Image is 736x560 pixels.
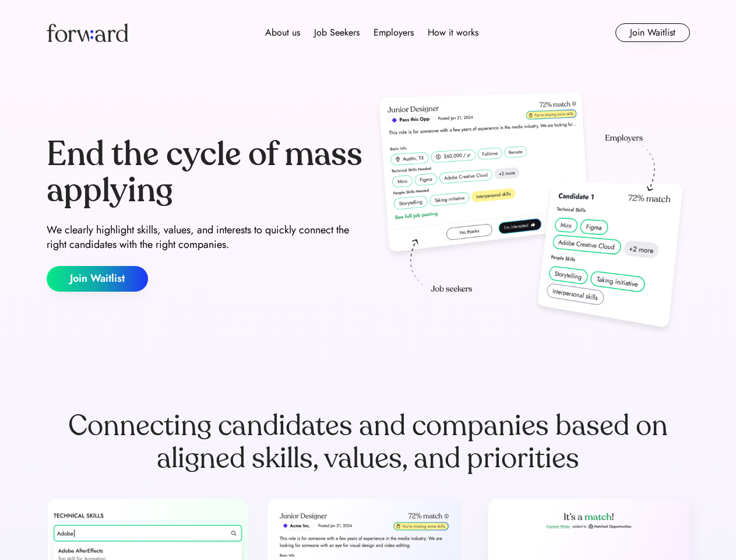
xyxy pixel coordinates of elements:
div: We clearly highlight skills, values, and interests to quickly connect the right candidates with t... [47,223,364,252]
div: How it works [428,26,478,40]
div: Job Seekers [314,26,360,40]
img: hero-image.png [373,89,690,339]
div: Employers [374,26,414,40]
div: End the cycle of mass applying [47,136,364,208]
img: Forward logo [47,23,128,42]
div: Connecting candidates and companies based on aligned skills, values, and priorities [47,409,690,475]
button: Join Waitlist [47,266,148,292]
button: Join Waitlist [615,23,690,42]
div: About us [265,26,300,40]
